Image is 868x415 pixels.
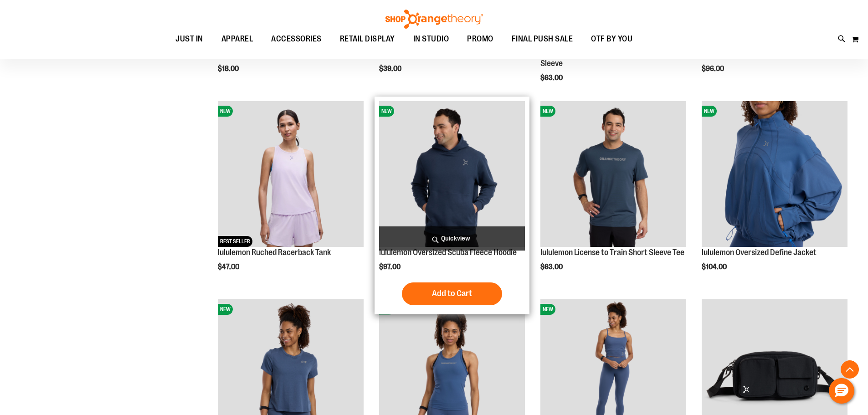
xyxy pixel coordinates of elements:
[212,29,262,49] a: APPAREL
[540,101,686,247] img: lululemon License to Train Short Sleeve Tee
[218,263,241,271] span: $47.00
[702,65,725,73] span: $96.00
[379,65,403,73] span: $39.00
[331,29,404,50] a: RETAIL DISPLAY
[540,106,555,117] span: NEW
[218,101,364,248] a: lululemon Ruched Racerback TankNEWBEST SELLER
[540,74,564,82] span: $63.00
[540,304,555,315] span: NEW
[218,106,233,117] span: NEW
[218,304,233,315] span: NEW
[375,97,529,314] div: product
[702,263,728,271] span: $104.00
[379,101,525,247] img: lululemon Oversized Scuba Fleece Hoodie
[458,29,503,50] a: PROMO
[175,29,203,49] span: JUST IN
[213,97,368,294] div: product
[379,263,402,271] span: $97.00
[841,360,859,379] button: Back To Top
[271,29,322,49] span: ACCESSORIES
[379,106,394,117] span: NEW
[221,29,253,49] span: APPAREL
[166,29,212,50] a: JUST IN
[432,288,472,298] span: Add to Cart
[404,29,458,50] a: IN STUDIO
[413,29,449,49] span: IN STUDIO
[503,29,582,50] a: FINAL PUSH SALE
[582,29,642,50] a: OTF BY YOU
[702,106,717,117] span: NEW
[702,101,847,248] a: lululemon Oversized Define JacketNEW
[218,248,331,257] a: lululemon Ruched Racerback Tank
[379,226,525,251] a: Quickview
[218,101,364,247] img: lululemon Ruched Racerback Tank
[512,29,573,49] span: FINAL PUSH SALE
[540,263,564,271] span: $63.00
[379,248,517,257] a: lululemon Oversized Scuba Fleece Hoodie
[218,65,240,73] span: $18.00
[702,248,817,257] a: lululemon Oversized Define Jacket
[697,97,852,294] div: product
[467,29,493,49] span: PROMO
[262,29,331,50] a: ACCESSORIES
[540,101,686,248] a: lululemon License to Train Short Sleeve TeeNEW
[218,236,252,247] span: BEST SELLER
[536,97,691,294] div: product
[591,29,632,49] span: OTF BY YOU
[829,378,854,404] button: Hello, have a question? Let’s chat.
[379,101,525,248] a: lululemon Oversized Scuba Fleece HoodieNEW
[702,101,847,247] img: lululemon Oversized Define Jacket
[402,282,502,305] button: Add to Cart
[340,29,395,49] span: RETAIL DISPLAY
[384,10,484,29] img: Shop Orangetheory
[540,248,684,257] a: lululemon License to Train Short Sleeve Tee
